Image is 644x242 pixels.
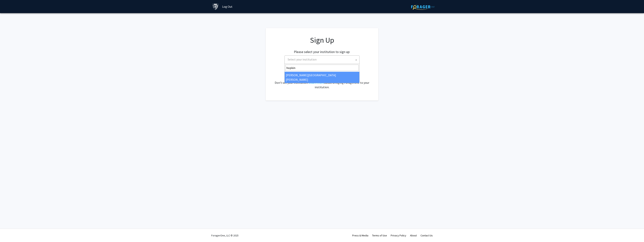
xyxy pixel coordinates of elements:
a: Press & Media [352,234,368,237]
li: [PERSON_NAME][GEOGRAPHIC_DATA][PERSON_NAME] [285,72,359,83]
h1: Sign Up [273,36,371,45]
a: Terms of Use [372,234,387,237]
div: ForagerOne, LLC © 2025 [211,229,238,242]
a: Contact Us [421,234,433,237]
img: Johns Hopkins University Logo [212,3,219,10]
span: Select your institution [288,58,317,61]
img: ForagerOne Logo [411,4,435,10]
span: Select your institution [284,55,360,64]
a: Privacy Policy [391,234,406,237]
div: Already have an account? . Don't see your institution? about bringing ForagerOne to your institut... [273,71,371,89]
a: About [410,234,417,237]
a: Learn more about bringing ForagerOne to your institution [309,81,324,84]
span: Select your institution [286,56,359,63]
h2: Please select your institution to sign up: [294,50,350,54]
input: Search [285,65,359,71]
